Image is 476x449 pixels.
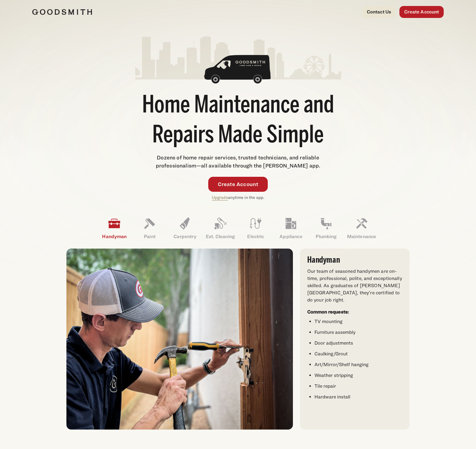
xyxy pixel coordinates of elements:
[167,233,203,240] p: Carpentry
[314,329,402,336] li: Furniture assembly
[203,233,238,240] p: Ext. Cleaning
[97,233,132,240] p: Handyman
[66,249,293,430] img: A handyman in a cap and polo shirt using a hammer to work on a door frame.
[132,233,167,240] p: Paint
[167,213,203,244] a: Carpentry
[97,213,132,244] a: Handyman
[273,233,308,240] p: Appliance
[362,6,396,18] a: Contact Us
[314,361,402,368] li: Art/Mirror/Shelf hanging
[399,6,444,18] a: Create Account
[212,194,264,201] p: anytime in the app.
[156,154,320,169] span: Dozens of home repair services, trusted technicians, and reliable professionalism—all available t...
[344,213,379,244] a: Maintenance
[238,233,273,240] p: Electric
[314,350,402,357] li: Caulking/Grout
[314,318,402,325] li: TV mounting
[314,393,402,401] li: Hardware install
[273,213,308,244] a: Appliance
[208,177,268,192] a: Create Account
[314,340,402,347] li: Door adjustments
[307,256,402,264] h3: Handyman
[344,233,379,240] p: Maintenance
[132,213,167,244] a: Paint
[314,372,402,379] li: Weather stripping
[32,9,92,15] img: Goodsmith
[135,91,341,151] h1: Home Maintenance and Repairs Made Simple
[212,195,228,200] a: Upgrade
[238,213,273,244] a: Electric
[307,268,402,304] p: Our team of seasoned handymen are on-time, professional, polite, and exceptionally skilled. As gr...
[308,213,344,244] a: Plumbing
[314,383,402,390] li: Tile repair
[307,309,349,315] strong: Common requests:
[308,233,344,240] p: Plumbing
[203,213,238,244] a: Ext. Cleaning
